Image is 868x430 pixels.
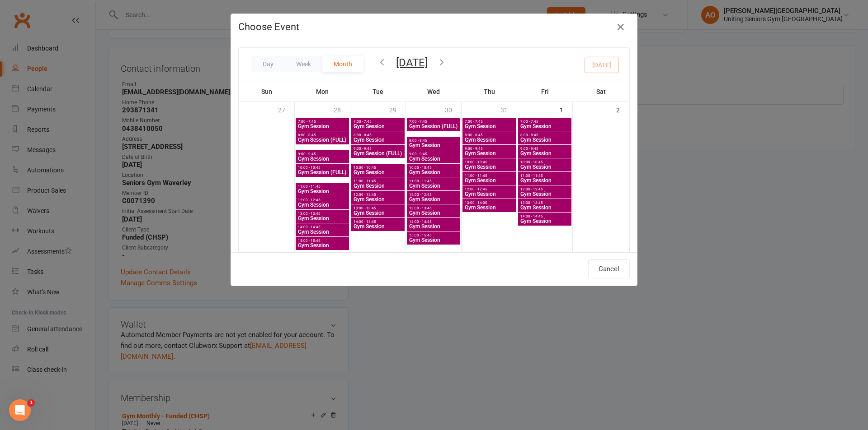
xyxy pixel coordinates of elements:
span: Gym Session [409,197,458,202]
span: 9:00 - 9:45 [353,147,403,151]
div: 28 [334,102,350,117]
span: 9:00 - 9:45 [297,152,347,156]
span: 9:00 - 9:45 [464,147,514,151]
span: Gym Session [353,224,403,229]
span: 14:00 - 14:45 [409,220,458,224]
span: 10:00 - 10:45 [297,166,347,170]
th: Wed [406,82,462,101]
span: Gym Session [464,164,514,170]
h4: Choose Event [238,21,630,32]
th: Fri [517,82,573,101]
span: 9:00 - 9:45 [409,152,458,156]
span: Gym Session (FULL) [353,151,403,156]
button: Day [251,56,285,72]
span: Gym Session [520,178,570,183]
div: 8 [560,251,572,266]
span: 11:00 - 11:45 [520,174,570,178]
span: Gym Session [464,191,514,197]
div: 9 [616,251,629,266]
span: Gym Session [297,156,347,162]
span: Gym Session [297,229,347,235]
span: Gym Session [297,202,347,208]
span: 7:00 - 7:45 [297,120,347,124]
span: Gym Session [353,210,403,216]
div: 7 [504,251,517,266]
span: Gym Session [297,243,347,248]
span: 7:00 - 7:45 [464,120,514,124]
span: 9:00 - 9:45 [520,147,570,151]
span: Gym Session [520,205,570,210]
div: 27 [278,102,294,117]
div: 6 [448,251,461,266]
span: Gym Session [520,218,570,224]
span: Gym Session [520,191,570,197]
span: Gym Session [464,205,514,210]
span: Gym Session [409,170,458,175]
span: Gym Session [520,124,570,129]
span: 10:00 - 10:45 [409,166,458,170]
span: 12:00 - 12:45 [520,187,570,191]
div: 5 [393,251,406,266]
span: 14:00 - 14:45 [353,220,403,224]
span: Gym Session [464,137,514,143]
span: 11:00 - 11:45 [297,185,347,189]
th: Thu [462,82,517,101]
span: 10:00 - 10:45 [520,160,570,164]
span: Gym Session [353,197,403,202]
span: 12:00 - 12:45 [353,193,403,197]
span: 7:00 - 7:45 [520,120,570,124]
span: 12:00 - 12:45 [297,198,347,202]
span: Gym Session [409,237,458,243]
th: Tue [350,82,406,101]
span: 8:00 - 8:45 [353,133,403,137]
div: 2 [616,102,629,117]
button: Cancel [588,259,630,278]
span: Gym Session [297,124,347,129]
span: Gym Session (FULL) [409,124,458,129]
span: 13:00 - 14:00 [464,201,514,205]
span: 15:00 - 15:45 [409,233,458,237]
div: 3 [282,251,294,266]
span: Gym Session [297,189,347,194]
div: 4 [337,251,350,266]
button: Week [285,56,322,72]
div: 30 [445,102,461,117]
span: 8:00 - 8:45 [520,133,570,137]
span: Gym Session [353,137,403,143]
span: Gym Session [409,156,458,162]
span: 14:00 - 14:45 [297,225,347,229]
span: 7:00 - 7:45 [353,120,403,124]
span: 8:00 - 8:45 [464,133,514,137]
span: Gym Session [464,124,514,129]
span: 14:00 - 14:45 [520,214,570,218]
span: Gym Session [297,216,347,221]
span: Gym Session [464,178,514,183]
span: Gym Session [353,183,403,189]
span: 10:00 - 10:45 [464,160,514,164]
span: Gym Session [409,210,458,216]
span: 13:00 - 13:45 [297,212,347,216]
span: 7:00 - 7:45 [409,120,458,124]
span: Gym Session [520,151,570,156]
span: 8:00 - 8:45 [409,139,458,143]
span: 10:00 - 10:45 [353,166,403,170]
span: Gym Session [353,124,403,129]
span: Gym Session [520,137,570,143]
span: 13:00 - 13:45 [353,206,403,210]
span: Gym Session [520,164,570,170]
span: Gym Session [409,224,458,229]
button: [DATE] [396,56,428,69]
span: 15:00 - 15:45 [297,239,347,243]
div: 31 [500,102,517,117]
button: Month [322,56,363,72]
span: Gym Session [464,151,514,156]
span: 8:00 - 8:45 [297,133,347,137]
span: Gym Session (FULL) [297,137,347,143]
div: 1 [560,102,572,117]
span: Gym Session [409,183,458,189]
span: 11:00 - 11:45 [464,174,514,178]
span: 1 [28,399,35,407]
iframe: Intercom live chat [9,399,31,421]
div: 29 [389,102,406,117]
th: Mon [295,82,350,101]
